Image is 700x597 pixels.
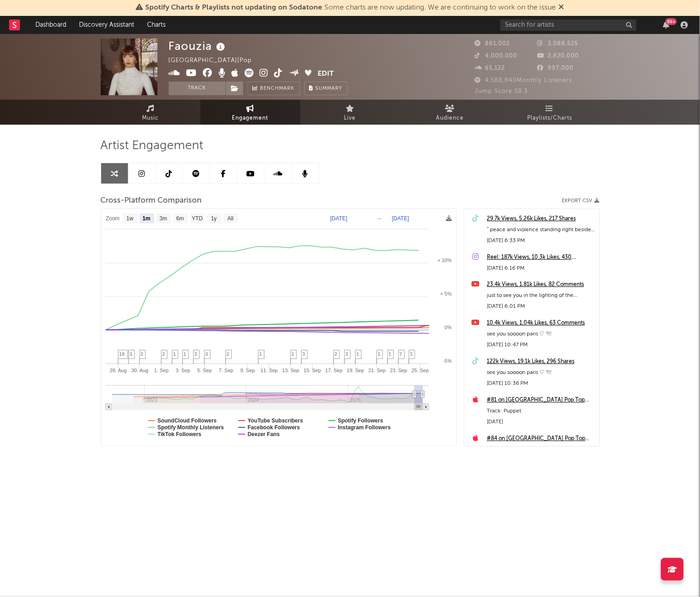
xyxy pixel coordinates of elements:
text: YouTube Subscribers [247,417,303,424]
text: 1w [126,216,133,222]
span: Jump Score: 58.3 [475,88,528,94]
a: Audience [400,100,500,125]
text: 13. Sep [282,368,299,373]
text: [DATE] [330,215,348,222]
text: Facebook Followers [247,424,300,431]
button: Track [169,82,225,95]
span: Summary [316,86,343,91]
a: 23.4k Views, 1.81k Likes, 82 Comments [487,279,595,290]
span: 7 [400,351,402,357]
a: Benchmark [248,82,300,95]
text: SoundCloud Followers [157,417,217,424]
span: 1 [292,351,294,357]
text: Spotify Monthly Listeners [157,424,224,431]
text: YTD [191,216,202,222]
div: see you soooon paris ♡ 🕊️ [487,329,595,340]
a: Reel: 187k Views, 10.3k Likes, 430 Comments [487,252,595,263]
text: + 5% [440,291,452,296]
input: Search for artists [500,19,636,31]
span: 997,000 [537,65,573,71]
text: 23. Sep [390,368,407,373]
div: just to see you in the lighting of the embers… “PEACE & VIOLENCE” OUT 09.26 🕊️ [487,290,595,301]
text: 1. Sep [154,368,168,373]
span: 3 [206,351,208,357]
span: Live [344,113,356,124]
div: [DATE] 6:16 PM [487,263,595,274]
button: 99+ [663,21,669,29]
div: 10.4k Views, 1.04k Likes, 63 Comments [487,318,595,329]
div: #84 on [GEOGRAPHIC_DATA] Pop Top Videos [487,433,595,444]
text: 30. Aug [131,368,148,373]
text: 7. Sep [219,368,233,373]
span: 2 [162,351,165,357]
a: Playlists/Charts [500,100,600,125]
text: 11. Sep [260,368,278,373]
span: 19 [119,351,125,357]
span: 2 [335,351,338,357]
div: [DATE] 10:47 PM [487,340,595,350]
text: Zoom [106,216,120,222]
span: 65,122 [475,65,505,71]
span: 2,820,000 [537,53,579,59]
span: 3 [410,351,413,357]
span: Benchmark [260,83,295,94]
a: 122k Views, 19.1k Likes, 296 Shares [487,356,595,367]
span: 3,088,525 [537,41,578,47]
text: 28. Aug [110,368,127,373]
a: 29.7k Views, 5.26k Likes, 217 Shares [487,214,595,224]
div: [DATE] 10:36 PM [487,378,595,389]
text: → [377,215,382,222]
div: Track: Puppet [487,406,595,417]
text: [DATE] [392,215,409,222]
span: 1 [378,351,381,357]
text: All [227,216,233,222]
span: Music [142,113,159,124]
text: 6m [176,216,184,222]
span: Artist Engagement [101,141,204,151]
text: 25. Sep [411,368,429,373]
text: 1m [142,216,150,222]
span: 1 [389,351,392,357]
span: 4,000,000 [475,53,518,59]
span: Engagement [232,113,269,124]
span: 2 [141,351,143,357]
text: 3m [159,216,167,222]
span: 2 [227,351,230,357]
span: 1 [357,351,359,357]
text: Instagram Followers [338,424,391,431]
text: 17. Sep [325,368,343,373]
text: 1y [211,216,217,222]
a: Live [300,100,400,125]
button: Export CSV [562,198,600,204]
div: [DATE] 6:33 PM [487,235,595,246]
span: 3 [130,351,132,357]
text: 19. Sep [347,368,364,373]
div: [GEOGRAPHIC_DATA] | Pop [169,55,263,66]
text: TikTok Followers [157,431,201,437]
span: 1 [259,351,262,357]
span: Audience [436,113,464,124]
button: Summary [304,82,348,95]
text: Spotify Followers [338,417,383,424]
a: Dashboard [29,16,73,34]
div: [DATE] 6:01 PM [487,301,595,312]
span: Cross-Platform Comparison [101,195,202,206]
text: 15. Sep [303,368,321,373]
a: Charts [141,16,172,34]
div: see you soooon paris ♡ 🕊️ [487,367,595,378]
text: 0% [445,325,452,330]
span: 3 [195,351,197,357]
a: #81 on [GEOGRAPHIC_DATA] Pop Top Videos [487,395,595,406]
button: Edit [318,68,334,80]
span: Spotify Charts & Playlists not updating on Sodatone [146,4,323,11]
div: “ peace and violence standing right beside you … “ music video is yours 12am et [DATE] directed b... [487,224,595,235]
span: Dismiss [559,4,564,11]
span: 861,002 [475,41,510,47]
div: Faouzia [169,39,228,53]
text: -5% [443,358,452,364]
a: Discovery Assistant [73,16,141,34]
